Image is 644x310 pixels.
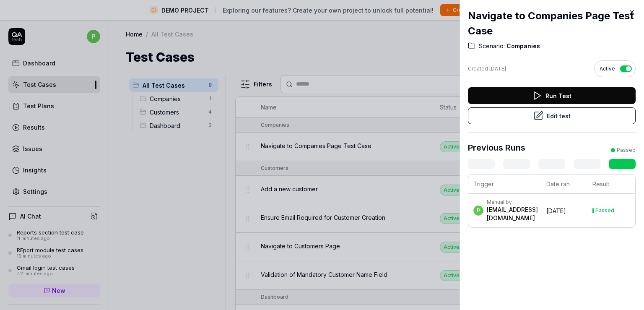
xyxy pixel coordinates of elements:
div: Manual by [487,199,538,206]
button: Edit test [468,107,636,124]
th: Date ran [541,175,587,194]
span: Scenario: [479,42,505,50]
time: [DATE] [489,65,506,72]
div: Passed [617,146,636,154]
span: p [473,206,483,216]
th: Result [587,175,635,194]
span: Companies [505,42,540,50]
div: [EMAIL_ADDRESS][DOMAIN_NAME] [487,206,538,222]
div: Created [468,65,506,73]
h2: Navigate to Companies Page Test Case [468,8,636,39]
time: [DATE] [546,207,566,214]
h3: Previous Runs [468,141,525,154]
button: Run Test [468,87,636,104]
span: Active [600,65,615,73]
div: Passed [595,208,614,213]
th: Trigger [468,175,541,194]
